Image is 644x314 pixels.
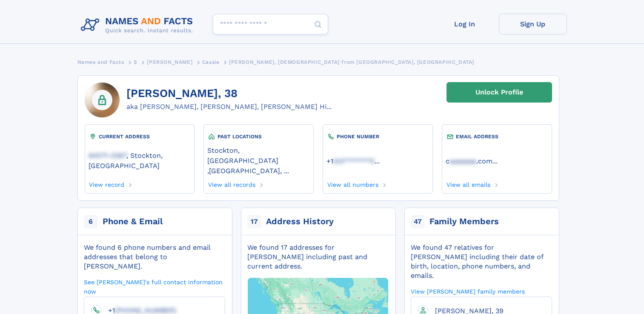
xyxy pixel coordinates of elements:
[77,57,124,67] a: Names and Facts
[147,57,192,67] a: [PERSON_NAME]
[134,59,137,65] span: S
[429,216,499,228] div: Family Members
[101,306,176,314] a: +1[PHONE_NUMBER]
[326,132,429,141] div: PHONE NUMBER
[207,132,309,141] div: PAST LOCATIONS
[446,179,490,188] a: View all emails
[89,179,125,188] a: View record
[126,87,332,100] h1: [PERSON_NAME], 38
[446,157,548,165] a: ...
[207,179,255,188] a: View all records
[84,215,97,228] span: 6
[89,132,191,141] div: CURRENT ADDRESS
[213,14,328,34] input: search input
[84,243,225,271] div: We found 6 phone numbers and email addresses that belong to [PERSON_NAME].
[84,278,225,295] a: See [PERSON_NAME]'s full contact information now
[411,287,525,295] a: View [PERSON_NAME] family members
[411,215,424,228] span: 47
[431,14,499,34] a: Log In
[411,243,552,280] div: We found 47 relatives for [PERSON_NAME] including their date of birth, location, phone numbers, a...
[207,146,309,165] a: Stockton, [GEOGRAPHIC_DATA]
[446,132,548,141] div: EMAIL ADDRESS
[202,57,220,67] a: Cassie
[103,216,163,228] div: Phone & Email
[447,82,552,103] a: Unlock Profile
[308,14,328,35] button: Search Button
[247,243,389,271] div: We found 17 addresses for [PERSON_NAME] including past and current address.
[209,166,289,175] a: [GEOGRAPHIC_DATA], ...
[202,59,220,65] span: Cassie
[207,141,309,179] div: ,
[229,59,474,65] span: [PERSON_NAME], [DEMOGRAPHIC_DATA] from [GEOGRAPHIC_DATA], [GEOGRAPHIC_DATA]
[266,216,334,228] div: Address History
[326,179,378,188] a: View all numbers
[326,157,429,165] a: ...
[126,102,332,112] div: aka [PERSON_NAME], [PERSON_NAME], [PERSON_NAME] Hi...
[499,14,567,34] a: Sign Up
[449,157,476,165] span: aaaaaaa
[475,83,523,102] div: Unlock Profile
[247,215,261,228] span: 17
[134,57,137,67] a: S
[89,151,126,160] span: 84071-0267
[147,59,192,65] span: [PERSON_NAME]
[89,151,191,170] a: 84071-0267, Stockton, [GEOGRAPHIC_DATA]
[77,14,200,37] img: Logo Names and Facts
[446,156,492,165] a: caaaaaaa.com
